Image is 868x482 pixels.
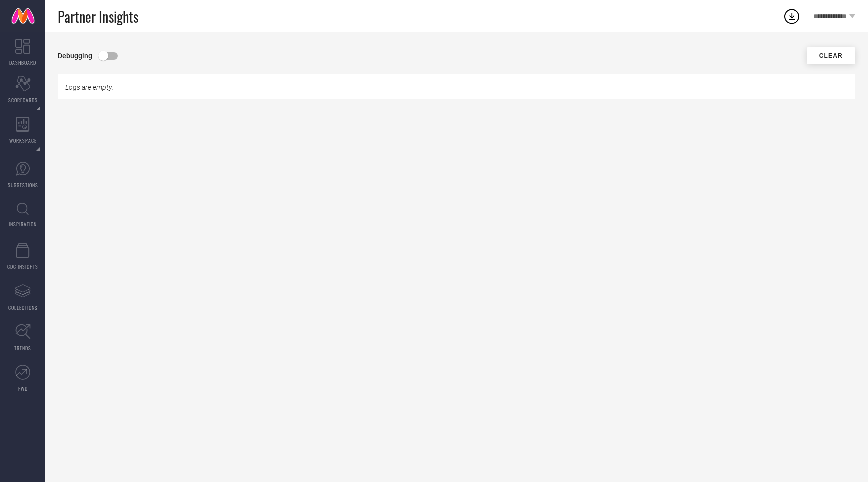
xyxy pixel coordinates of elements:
[9,220,37,228] span: INSPIRATION
[807,47,855,64] button: Clear
[9,59,36,66] span: DASHBOARD
[8,304,38,311] span: COLLECTIONS
[65,83,113,91] span: Logs are empty.
[7,263,38,270] span: CDC INSIGHTS
[783,7,801,25] div: Open download list
[9,137,37,144] span: WORKSPACE
[18,385,28,392] span: FWD
[14,344,31,352] span: TRENDS
[8,96,38,104] span: SCORECARDS
[58,6,138,27] span: Partner Insights
[58,52,92,60] span: Debugging
[8,181,38,189] span: SUGGESTIONS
